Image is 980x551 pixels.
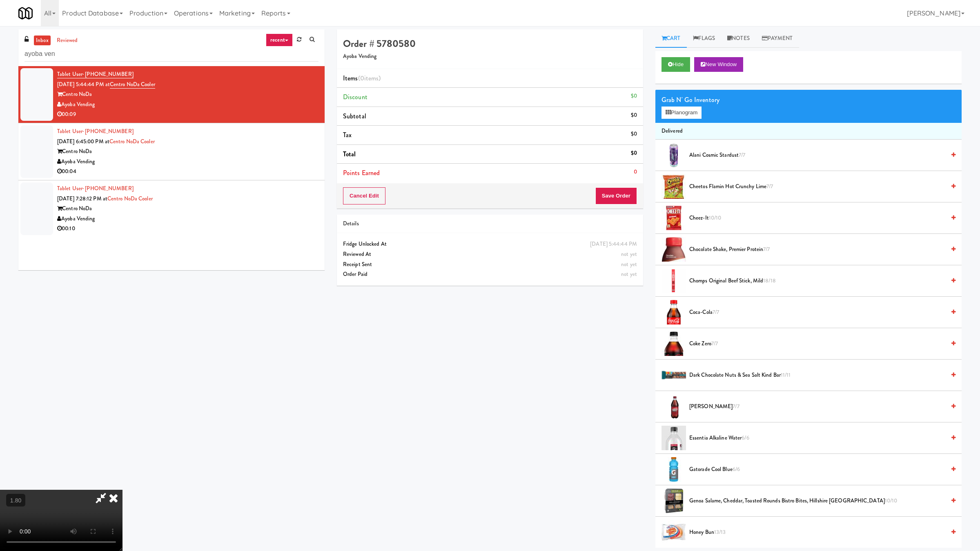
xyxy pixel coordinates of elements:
span: · [PHONE_NUMBER] [82,184,134,192]
h5: Ayoba Vending [343,53,637,60]
li: Tablet User· [PHONE_NUMBER][DATE] 7:28:12 PM atCentro NoDa CoolerCentro NoDaAyoba Vending00:10 [18,180,325,237]
span: 10/10 [709,214,722,222]
div: Reviewed At [343,249,637,260]
span: · [PHONE_NUMBER] [82,70,134,78]
span: Coca-Cola [689,307,945,318]
button: Hide [661,57,690,72]
div: Centro NoDa [57,147,318,157]
span: Chocolate Shake, Premier Protein [689,244,945,255]
span: · [PHONE_NUMBER] [82,127,134,135]
span: 7/7 [739,151,745,159]
span: Discount [343,92,367,102]
div: essentia Alkaline Water6/6 [686,433,955,443]
span: 13/13 [714,528,726,536]
button: Save Order [595,187,637,204]
span: 7/7 [711,340,718,347]
div: 00:04 [57,167,318,177]
a: reviewed [55,36,80,46]
span: [DATE] 7:28:12 PM at [57,195,107,202]
span: Dark Chocolate Nuts & Sea Salt Kind Bar [689,370,945,380]
span: Coke Zero [689,339,945,349]
span: 7/7 [766,182,773,190]
div: [DATE] 5:44:44 PM [590,239,637,249]
li: Tablet User· [PHONE_NUMBER][DATE] 5:44:44 PM atCentro NoDa CoolerCentro NoDaAyoba Vending00:09 [18,66,325,123]
span: not yet [621,250,637,258]
a: Centro NoDa Cooler [110,80,155,89]
span: 6/6 [733,465,740,473]
span: 7/7 [733,402,739,410]
div: $0 [631,110,637,120]
span: Gatorade Cool Blue [689,464,945,475]
div: $0 [631,148,637,158]
a: Flags [687,29,722,48]
span: Total [343,149,356,159]
span: Subtotal [343,111,366,121]
span: Points Earned [343,168,380,178]
div: Genoa Salame, Cheddar, Toasted Rounds Bistro Bites, Hillshire [GEOGRAPHIC_DATA]10/10 [686,496,955,506]
div: Coca-Cola7/7 [686,307,955,318]
a: Tablet User· [PHONE_NUMBER] [57,70,134,78]
h4: Order # 5780580 [343,38,637,49]
div: 0 [634,167,637,177]
div: Alani Cosmic Stardust7/7 [686,150,955,160]
img: Micromart [18,6,33,20]
span: Tax [343,130,352,140]
div: Chocolate Shake, Premier Protein7/7 [686,244,955,255]
div: Coke Zero7/7 [686,339,955,349]
div: Ayoba Vending [57,157,318,167]
span: not yet [621,270,637,278]
span: 7/7 [763,245,770,253]
a: Centro NoDa Cooler [107,195,153,202]
li: Delivered [655,123,962,140]
div: Fridge Unlocked At [343,239,637,249]
span: [DATE] 6:45:00 PM at [57,138,109,145]
input: Search vision orders [24,47,318,62]
span: 10/10 [885,497,898,504]
a: Tablet User· [PHONE_NUMBER] [57,127,134,135]
button: Cancel Edit [343,187,385,204]
a: Centro NoDa Cooler [109,138,155,145]
ng-pluralize: items [364,73,379,83]
span: [PERSON_NAME] [689,402,945,412]
button: New Window [694,57,743,72]
a: Cart [655,29,687,48]
button: Planogram [661,107,702,119]
div: $0 [631,129,637,139]
a: Payment [756,29,799,48]
span: Alani Cosmic Stardust [689,150,945,160]
a: Notes [721,29,756,48]
a: inbox [34,36,51,46]
div: Centro NoDa [57,89,318,100]
a: Tablet User· [PHONE_NUMBER] [57,184,134,192]
div: Dark Chocolate Nuts & Sea Salt Kind Bar11/11 [686,370,955,380]
span: Cheetos Flamin Hot Crunchy Lime [689,182,945,192]
span: 7/7 [713,308,719,316]
div: Honey Bun13/13 [686,527,955,538]
div: Ayoba Vending [57,214,318,224]
span: Cheez-it [689,213,945,223]
div: Ayoba Vending [57,100,318,110]
a: recent [266,33,293,47]
div: [PERSON_NAME]7/7 [686,402,955,412]
div: $0 [631,91,637,101]
div: Chomps Original Beef Stick, Mild18/18 [686,276,955,286]
div: 00:09 [57,109,318,120]
div: 00:10 [57,224,318,234]
span: Genoa Salame, Cheddar, Toasted Rounds Bistro Bites, Hillshire [GEOGRAPHIC_DATA] [689,496,945,506]
span: (0 ) [358,73,381,83]
div: Centro NoDa [57,204,318,214]
span: not yet [621,260,637,268]
span: 6/6 [742,434,749,442]
span: Items [343,73,381,83]
div: Cheez-it10/10 [686,213,955,223]
div: Grab N' Go Inventory [661,94,955,106]
div: Receipt Sent [343,260,637,270]
div: Gatorade Cool Blue6/6 [686,464,955,475]
span: Chomps Original Beef Stick, Mild [689,276,945,286]
div: Order Paid [343,269,637,280]
li: Tablet User· [PHONE_NUMBER][DATE] 6:45:00 PM atCentro NoDa CoolerCentro NoDaAyoba Vending00:04 [18,123,325,180]
span: essentia Alkaline Water [689,433,945,443]
div: Details [343,219,637,229]
span: 11/11 [781,371,791,379]
span: Honey Bun [689,527,945,538]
